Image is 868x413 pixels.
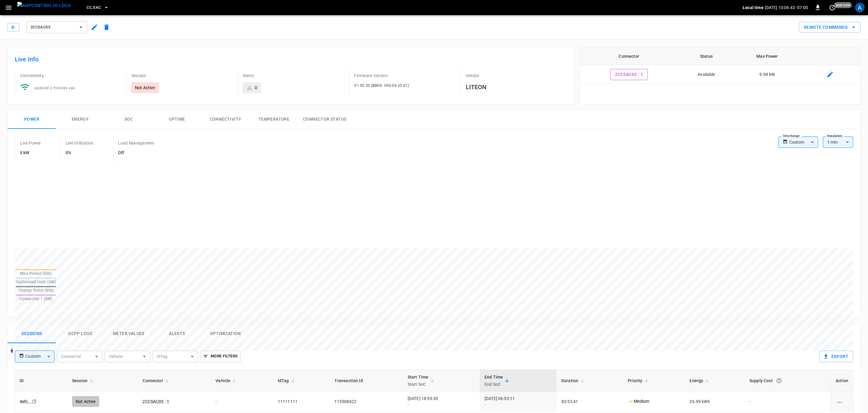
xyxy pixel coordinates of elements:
[56,110,104,129] button: Energy
[735,65,800,84] td: 9.98 kW
[143,377,171,384] span: Connector
[31,24,75,31] span: 2CCSAC03
[201,324,250,343] button: Optimization
[27,21,87,33] button: 2CCSAC03
[408,373,436,388] span: Start TimeStart SoC
[25,351,54,362] div: Custom
[215,377,238,384] span: Vehicle
[15,370,853,411] table: sessions table
[201,110,250,129] button: Connectivity
[678,47,735,65] th: Status
[765,5,808,11] p: [DATE] 10:06:43 -07:00
[827,3,837,12] button: set refresh interval
[104,110,153,129] button: SOC
[783,134,800,138] label: Time Range
[561,377,586,384] span: Duration
[15,54,567,64] h6: Live Info
[354,83,409,88] span: V1.02.30 (BBOX: V00.04.35.01)
[118,150,154,156] h6: Off
[153,324,201,343] button: Alerts
[580,47,860,84] table: connector table
[749,375,826,386] div: Supply Cost
[8,324,56,343] button: Sessions
[485,381,503,388] p: End SoC
[20,73,121,79] p: Connectivity
[278,377,297,384] span: IdTag
[408,381,429,388] p: Start SoC
[485,373,511,388] span: End TimeEnd SoC
[823,136,853,148] div: 1 min
[743,5,764,11] p: Local time
[66,140,94,146] p: Live Utilization
[255,85,257,91] div: 0
[87,4,101,11] span: CC.SAC
[836,398,848,405] div: charging session options
[678,65,735,84] td: Available
[35,86,75,90] span: updated 2 minutes ago
[610,69,648,80] button: 2CCSAC03 - 1
[8,110,56,129] button: Power
[250,110,298,129] button: Temperature
[354,73,455,79] p: Firmware Version
[135,85,155,91] p: Not Active
[799,22,861,33] button: Remote Commands
[774,375,784,386] button: The cost of your charging session based on your supply rates
[84,2,111,14] button: CC.SAC
[830,370,853,392] th: Action
[789,136,818,148] div: Custom
[485,373,503,388] div: End Time
[834,2,852,8] span: just now
[298,110,351,129] button: Connector Status
[466,73,567,79] p: Vendor
[17,2,71,9] img: ampcontrol.io logo
[735,47,800,65] th: Max Power
[15,370,67,392] th: ID
[243,73,344,79] p: Alerts
[628,377,650,384] span: Priority
[408,373,429,388] div: Start Time
[118,140,154,146] p: Load Management
[20,140,41,146] p: Live Power
[466,82,567,92] h6: LITEON
[20,150,41,156] h6: 0 kW
[66,150,94,156] h6: 0%
[104,324,153,343] button: Meter Values
[200,351,241,362] button: More Filters
[153,110,201,129] button: Uptime
[689,377,711,384] span: Energy
[56,324,104,343] button: Ocpp logs
[799,22,861,33] div: remote commands options
[72,377,95,384] span: Session
[580,47,678,65] th: Connector
[819,351,853,362] button: Export
[827,134,842,138] label: Resolution
[330,370,403,392] th: Transaction Id
[131,73,233,79] p: Session
[855,3,865,12] div: profile-icon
